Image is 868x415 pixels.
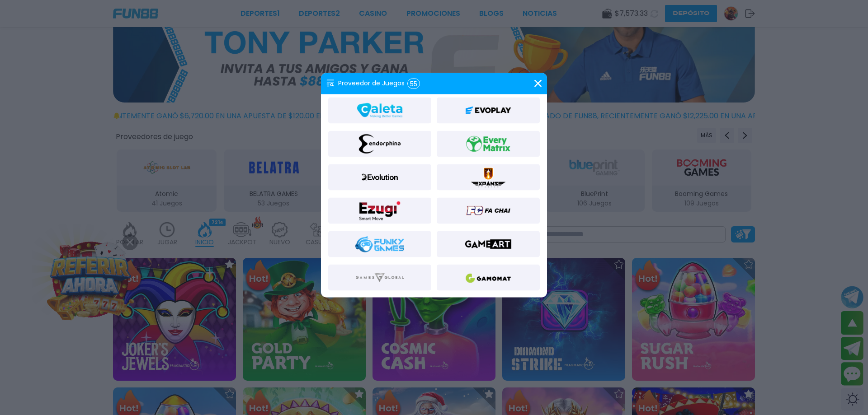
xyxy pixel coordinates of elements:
img: GamoMat [464,266,513,288]
img: Funky [355,233,404,255]
img: EVOPLAY [464,99,513,121]
div: 55 [407,78,420,89]
img: Endorphina [355,133,404,154]
img: GameArt [464,233,513,255]
img: Caleta [355,99,404,121]
img: Evolution [358,166,401,188]
img: Expanse [470,166,506,188]
img: FC [464,200,513,221]
img: Games Global [355,266,404,288]
div: Proveedor de Juegos [326,78,420,89]
img: Ezugi [355,200,404,221]
img: Everymatrix [464,133,513,154]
